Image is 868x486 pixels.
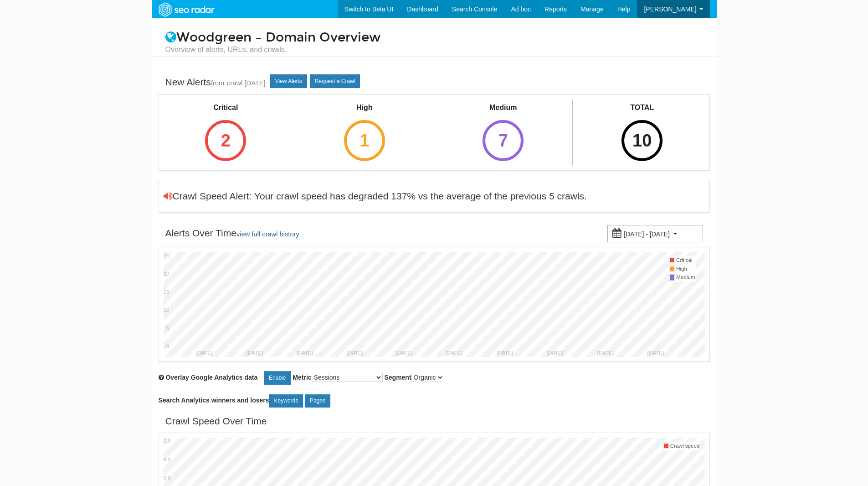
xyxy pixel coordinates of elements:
[270,74,307,88] a: View Alerts
[676,256,695,265] td: Critical
[155,1,218,18] img: SEORadar
[474,103,532,113] div: Medium
[312,373,383,382] select: Metric
[644,5,696,13] span: [PERSON_NAME]
[580,5,604,13] span: Manage
[227,79,266,87] a: crawl [DATE]
[264,371,291,385] a: Enable
[676,273,695,282] td: Medium
[165,45,703,55] small: Overview of alerts, URLs, and crawls.
[452,5,498,13] span: Search Console
[483,120,524,161] div: 7
[544,5,567,13] span: Reports
[384,373,444,382] label: Segment
[310,74,360,88] a: Request a Crawl
[205,120,246,161] div: 2
[165,75,266,90] div: New Alerts
[411,373,444,382] select: Segment
[293,373,382,382] label: Metric
[165,374,257,381] span: Overlay chart with Google Analytics data
[344,120,385,161] div: 1
[676,265,695,273] td: High
[236,230,299,238] a: view full crawl history
[613,103,671,113] div: TOTAL
[621,120,663,161] div: 10
[624,230,670,238] small: [DATE] - [DATE]
[269,394,303,408] a: Keywords
[165,414,267,428] div: Crawl Speed Over Time
[336,103,393,113] div: High
[159,31,710,55] h1: Woodgreen – Domain Overview
[670,442,700,450] td: Crawl speed
[165,226,299,241] div: Alerts Over Time
[305,394,330,408] a: Pages
[159,394,331,408] label: Search Analytics winners and losers
[211,79,224,87] small: from
[511,5,531,13] span: Ad hoc
[617,5,631,13] span: Help
[197,103,254,113] div: Critical
[164,189,587,203] div: Crawl Speed Alert: Your crawl speed has degraded 137% vs the average of the previous 5 crawls.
